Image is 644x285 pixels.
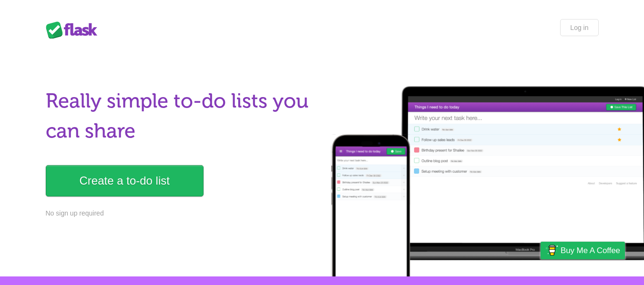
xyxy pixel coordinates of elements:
[541,242,625,259] a: Buy me a coffee
[46,208,317,218] p: No sign up required
[46,21,103,39] div: Flask Lists
[46,86,317,146] h1: Really simple to-do lists you can share
[545,242,558,258] img: Buy me a coffee
[46,165,204,197] a: Create a to-do list
[561,242,620,259] span: Buy me a coffee
[560,19,598,36] a: Log in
